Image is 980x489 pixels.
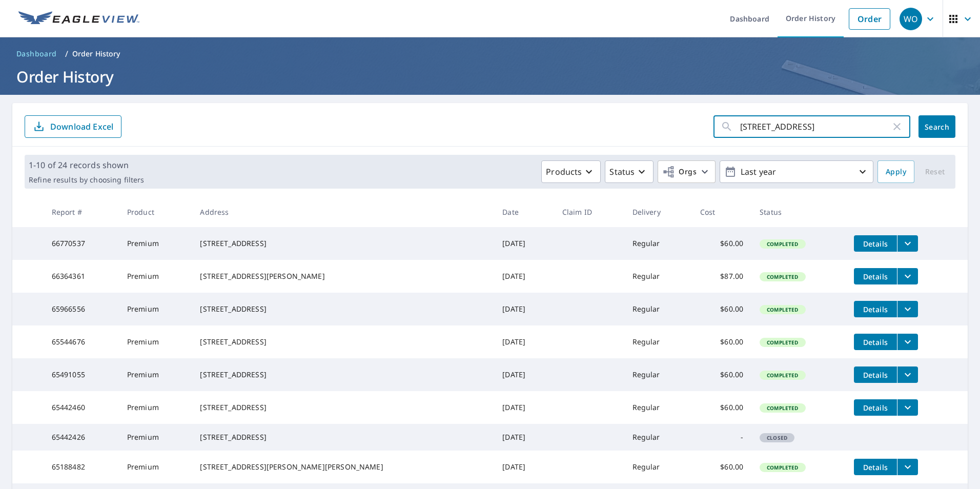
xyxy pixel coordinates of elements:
td: 66770537 [44,227,119,260]
div: WO [900,8,922,30]
td: [DATE] [494,358,554,391]
button: filesDropdownBtn-65544676 [897,334,918,350]
td: 66364361 [44,260,119,293]
td: $60.00 [692,227,752,260]
span: Completed [761,404,804,412]
button: Status [605,160,654,183]
th: Address [192,197,494,227]
td: [DATE] [494,227,554,260]
td: Regular [624,260,692,293]
span: Completed [761,273,804,280]
th: Product [119,197,192,227]
button: detailsBtn-66770537 [854,235,897,252]
div: [STREET_ADDRESS] [200,402,486,413]
td: 65966556 [44,293,119,325]
a: Order [849,8,890,30]
button: filesDropdownBtn-66770537 [897,235,918,252]
td: $60.00 [692,293,752,325]
div: [STREET_ADDRESS][PERSON_NAME][PERSON_NAME] [200,462,486,472]
button: detailsBtn-65966556 [854,301,897,317]
td: [DATE] [494,424,554,451]
button: filesDropdownBtn-66364361 [897,268,918,284]
td: Premium [119,227,192,260]
td: Regular [624,391,692,424]
p: 1-10 of 24 records shown [29,159,144,171]
td: $60.00 [692,325,752,358]
th: Claim ID [554,197,624,227]
td: 65491055 [44,358,119,391]
button: Products [541,160,601,183]
td: 65442460 [44,391,119,424]
td: 65188482 [44,451,119,483]
button: detailsBtn-65442460 [854,399,897,416]
td: 65442426 [44,424,119,451]
div: [STREET_ADDRESS][PERSON_NAME] [200,271,486,281]
th: Status [751,197,846,227]
li: / [65,48,68,60]
span: Search [927,122,947,132]
td: Regular [624,293,692,325]
button: filesDropdownBtn-65491055 [897,366,918,383]
span: Dashboard [16,49,57,59]
p: Refine results by choosing filters [29,175,144,185]
th: Date [494,197,554,227]
div: [STREET_ADDRESS] [200,337,486,347]
span: Details [860,239,891,249]
p: Status [609,166,635,178]
td: Premium [119,325,192,358]
button: filesDropdownBtn-65442460 [897,399,918,416]
span: Completed [761,240,804,248]
td: Regular [624,424,692,451]
p: Download Excel [50,121,113,132]
span: Details [860,337,891,347]
td: Premium [119,391,192,424]
div: [STREET_ADDRESS] [200,238,486,249]
p: Products [546,166,582,178]
th: Cost [692,197,752,227]
td: $60.00 [692,391,752,424]
td: Regular [624,451,692,483]
button: filesDropdownBtn-65966556 [897,301,918,317]
nav: breadcrumb [12,46,968,62]
span: Completed [761,464,804,471]
button: detailsBtn-65491055 [854,366,897,383]
td: Premium [119,451,192,483]
td: Premium [119,424,192,451]
button: Orgs [658,160,716,183]
p: Order History [72,49,120,59]
div: [STREET_ADDRESS] [200,432,486,442]
input: Address, Report #, Claim ID, etc. [740,112,891,141]
td: [DATE] [494,260,554,293]
td: Regular [624,358,692,391]
td: Premium [119,293,192,325]
td: Regular [624,325,692,358]
span: Completed [761,306,804,313]
button: Download Excel [25,115,121,138]
td: [DATE] [494,325,554,358]
img: EV Logo [18,11,139,27]
td: $60.00 [692,451,752,483]
span: Completed [761,339,804,346]
td: [DATE] [494,293,554,325]
th: Delivery [624,197,692,227]
div: [STREET_ADDRESS] [200,370,486,380]
span: Details [860,462,891,472]
span: Details [860,370,891,380]
th: Report # [44,197,119,227]
a: Dashboard [12,46,61,62]
span: Details [860,304,891,314]
span: Details [860,272,891,281]
span: Orgs [662,166,697,178]
span: Apply [886,166,906,178]
h1: Order History [12,66,968,87]
button: Search [918,115,955,138]
td: - [692,424,752,451]
button: detailsBtn-65544676 [854,334,897,350]
button: Last year [720,160,873,183]
button: detailsBtn-66364361 [854,268,897,284]
td: Premium [119,358,192,391]
span: Completed [761,372,804,379]
span: Closed [761,434,793,441]
td: [DATE] [494,391,554,424]
td: [DATE] [494,451,554,483]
